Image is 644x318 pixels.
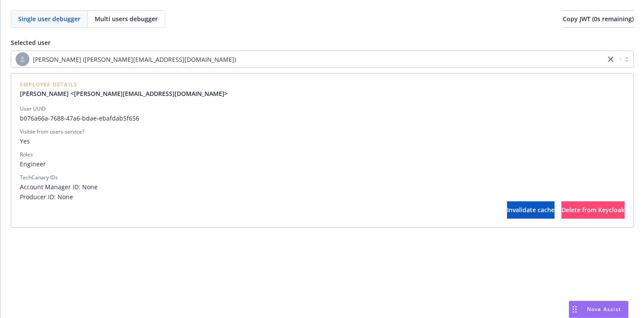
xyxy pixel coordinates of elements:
button: Delete from Keycloak [561,201,625,219]
div: TechCanary IDs [20,174,58,181]
button: Invalidate cache [507,201,555,219]
span: Selected user [11,38,51,47]
span: Copy JWT ( 0 s remaining) [563,15,634,23]
span: Employee Details [20,82,235,87]
div: Drag to move [569,301,580,318]
button: Nova Assist [569,301,628,318]
a: [PERSON_NAME] <[PERSON_NAME][EMAIL_ADDRESS][DOMAIN_NAME]> [20,89,235,98]
span: Producer ID: None [20,192,625,201]
span: Delete from Keycloak [561,206,625,214]
span: Single user debugger [18,14,80,23]
span: Multi users debugger [95,14,158,23]
span: Engineer [20,159,625,169]
span: b076a66a-7688-47a6-bdae-ebafdab5f656 [20,114,625,123]
span: Yes [20,137,625,146]
div: Roles [20,151,33,159]
div: User UUID [20,105,46,113]
span: [PERSON_NAME] ([PERSON_NAME][EMAIL_ADDRESS][DOMAIN_NAME]) [16,52,601,66]
span: Invalidate cache [507,206,555,214]
span: Nova Assist [587,305,621,313]
div: Visible from users-service? [20,128,84,136]
span: [PERSON_NAME] ([PERSON_NAME][EMAIL_ADDRESS][DOMAIN_NAME]) [33,55,236,64]
a: close [606,54,616,64]
span: Account Manager ID: None [20,182,625,191]
button: Copy JWT (0s remaining) [563,10,634,28]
